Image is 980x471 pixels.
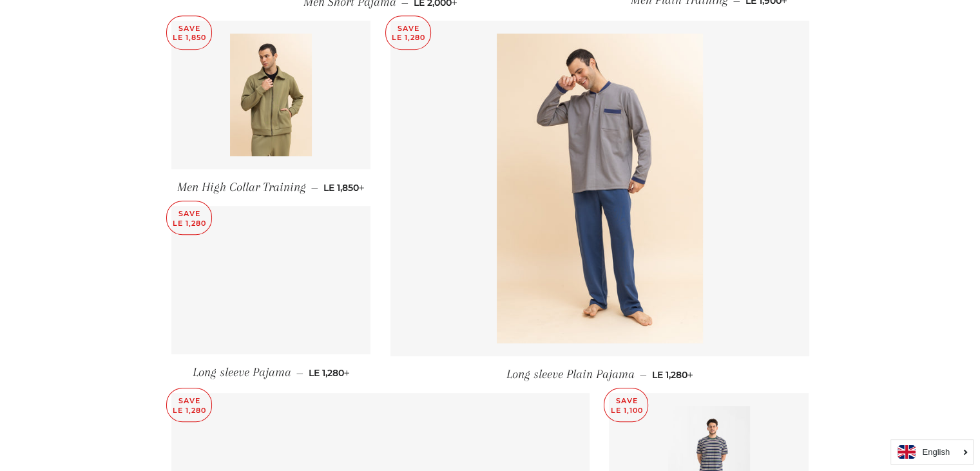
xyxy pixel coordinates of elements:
span: — [311,182,318,194]
span: — [296,367,303,379]
i: English [922,448,950,456]
span: LE 1,850 [323,182,365,194]
span: Long sleeve Pajama [192,365,291,379]
p: Save LE 1,100 [604,388,648,421]
span: Long sleeve Plain Pajama [506,367,635,381]
span: — [640,369,647,381]
a: Long sleeve Plain Pajama — LE 1,280 [390,356,809,393]
p: Save LE 1,280 [386,16,430,49]
p: Save LE 1,280 [167,388,211,421]
p: Save LE 1,280 [167,201,211,234]
a: Long sleeve Pajama — LE 1,280 [171,354,371,391]
p: Save LE 1,850 [167,16,211,49]
a: English [898,445,966,459]
span: LE 1,280 [308,367,349,379]
span: LE 1,280 [652,369,693,381]
span: Men High Collar Training [177,180,306,194]
a: Men High Collar Training — LE 1,850 [171,169,371,206]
